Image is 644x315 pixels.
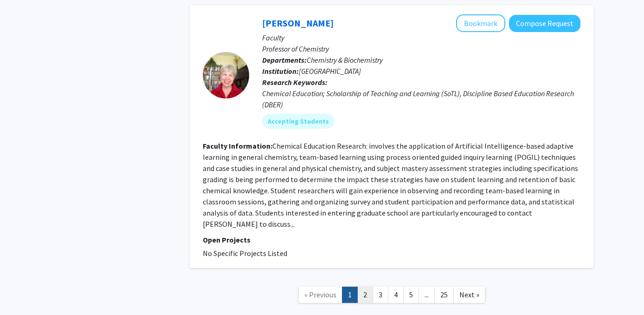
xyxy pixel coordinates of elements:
[388,287,404,303] a: 4
[203,141,272,151] b: Faculty Information:
[190,277,593,315] nav: Page navigation
[203,141,578,229] fg-read-more: Chemical Education Research: involves the application of Artificial Intelligence-based adaptive l...
[7,273,39,308] iframe: Chat
[342,287,358,303] a: 1
[262,32,580,43] p: Faculty
[262,43,580,54] p: Professor of Chemistry
[203,234,580,245] p: Open Projects
[459,290,479,299] span: Next »
[373,287,388,303] a: 3
[262,66,299,76] b: Institution:
[299,66,361,76] span: [GEOGRAPHIC_DATA]
[262,17,334,29] a: [PERSON_NAME]
[403,287,419,303] a: 5
[425,290,429,299] span: ...
[262,55,307,65] b: Departments:
[203,249,287,258] span: No Specific Projects Listed
[509,15,580,32] button: Compose Request to Lisa Hibbard
[298,287,342,303] a: Previous Page
[304,290,336,299] span: « Previous
[456,14,505,32] button: Add Lisa Hibbard to Bookmarks
[357,287,373,303] a: 2
[453,287,485,303] a: Next
[262,114,335,129] mat-chip: Accepting Students
[262,88,580,110] div: Chemical Education; Scholarship of Teaching and Learning (SoTL), Discipline Based Education Resea...
[434,287,454,303] a: 25
[262,78,328,87] b: Research Keywords:
[307,55,383,65] span: Chemistry & Biochemistry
